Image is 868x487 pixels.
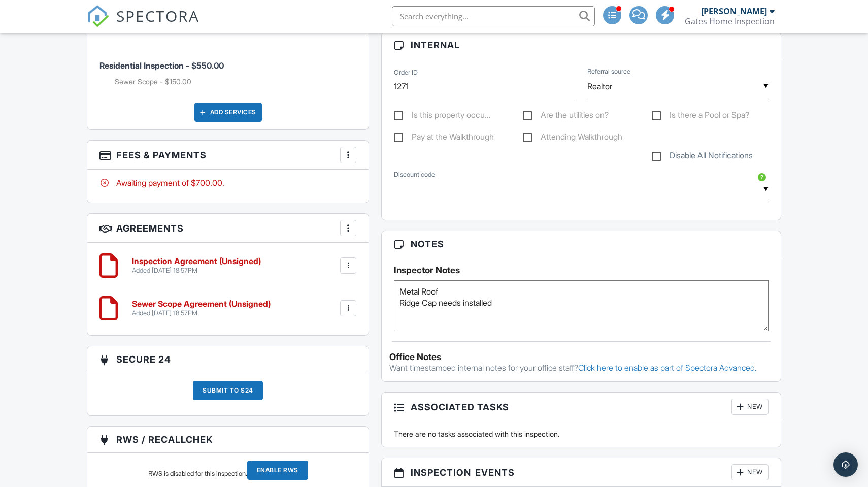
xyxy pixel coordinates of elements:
[132,309,271,317] div: Added [DATE] 18:57PM
[394,68,418,77] label: Order ID
[389,362,773,373] p: Want timestamped internal notes for your office staff?
[193,381,263,408] a: Submit to S24
[394,265,769,275] h5: Inspector Notes
[523,132,622,145] label: Attending Walkthrough
[99,42,356,94] li: Service: Residential Inspection
[87,141,369,170] h3: Fees & Payments
[652,151,753,164] label: Disable All Notifications
[116,5,199,26] span: SPECTORA
[115,77,356,87] li: Add on: Sewer Scope
[587,67,630,76] label: Referral source
[87,346,369,373] h3: Secure 24
[652,110,749,123] label: Is there a Pool or Spa?
[382,231,781,257] h3: Notes
[87,14,199,35] a: SPECTORA
[132,257,261,266] h6: Inspection Agreement (Unsigned)
[685,16,775,26] div: Gates Home Inspection
[87,5,109,27] img: The Best Home Inspection Software - Spectora
[578,363,757,373] a: Click here to enable as part of Spectora Advanced.
[132,257,261,275] a: Inspection Agreement (Unsigned) Added [DATE] 18:57PM
[411,466,471,479] span: Inspection
[99,60,224,71] span: Residential Inspection - $550.00
[475,466,515,479] span: Events
[193,381,263,400] div: Submit to S24
[701,6,767,16] div: [PERSON_NAME]
[523,110,609,123] label: Are the utilities on?
[87,214,369,243] h3: Agreements
[99,177,356,188] div: Awaiting payment of $700.00.
[194,103,262,122] div: Add Services
[394,132,494,145] label: Pay at the Walkthrough
[392,6,595,26] input: Search everything...
[394,110,491,123] label: Is this property occupied?
[132,300,271,317] a: Sewer Scope Agreement (Unsigned) Added [DATE] 18:57PM
[388,429,775,439] div: There are no tasks associated with this inspection.
[731,464,769,480] div: New
[411,400,509,414] span: Associated Tasks
[382,32,781,58] h3: Internal
[87,427,369,453] h3: RWS / RecallChek
[132,267,261,275] div: Added [DATE] 18:57PM
[247,461,308,480] input: Enable RWS
[389,352,773,362] div: Office Notes
[731,399,769,415] div: New
[132,300,271,309] h6: Sewer Scope Agreement (Unsigned)
[148,470,247,478] div: RWS is disabled for this inspection.
[394,170,435,179] label: Discount code
[833,452,858,477] div: Open Intercom Messenger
